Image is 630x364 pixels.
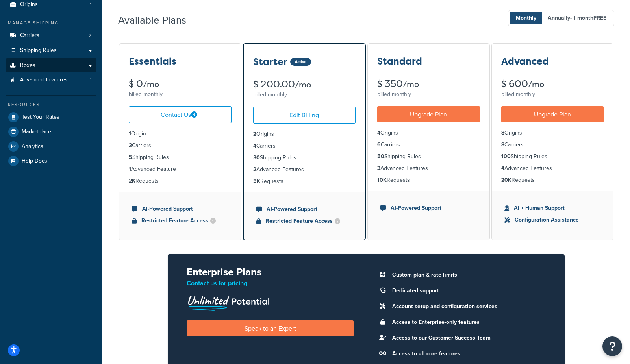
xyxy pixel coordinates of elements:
div: Active [290,58,311,66]
span: Test Your Rates [22,114,59,121]
a: Contact Us [129,106,232,123]
strong: 20K [501,176,511,184]
strong: 100 [501,152,511,161]
div: billed monthly [501,89,604,100]
li: Restricted Feature Access [256,217,353,225]
li: Advanced Features [6,73,96,87]
strong: 10K [377,176,387,184]
li: Requests [253,177,356,186]
li: Configuration Assistance [504,216,601,224]
li: Dedicated support [388,285,546,296]
strong: 2 [253,165,256,174]
a: Boxes [6,58,96,73]
strong: 3 [377,164,380,172]
div: billed monthly [253,89,356,100]
li: Account setup and configuration services [388,301,546,312]
li: Requests [501,176,604,185]
strong: 1 [129,129,131,138]
li: Carriers [501,140,604,149]
small: /mo [295,79,311,90]
a: Upgrade Plan [377,106,480,122]
span: - 1 month [570,14,606,22]
small: /mo [528,79,544,90]
img: Unlimited Potential [187,293,270,311]
a: Test Your Rates [6,110,96,124]
p: Contact us for pricing [187,278,354,289]
span: Analytics [22,143,43,150]
strong: 5K [253,177,260,185]
a: Shipping Rules [6,43,96,58]
button: Monthly Annually- 1 monthFREE [508,10,614,26]
li: Origin [129,129,232,138]
li: Requests [129,177,232,185]
li: Requests [377,176,480,185]
li: Access to all core features [388,348,546,359]
li: AI + Human Support [504,204,601,212]
li: Carriers [253,142,356,150]
li: AI-Powered Support [132,205,228,213]
strong: 4 [253,142,256,150]
li: Origins [253,130,356,139]
li: Shipping Rules [377,152,480,161]
li: AI-Powered Support [380,204,477,212]
button: Open Resource Center [602,336,622,356]
a: Upgrade Plan [501,106,604,122]
div: Resources [6,102,96,108]
span: Origins [20,1,38,8]
li: Advanced Features [377,164,480,173]
strong: 8 [501,140,504,149]
li: Origins [501,129,604,137]
li: Carriers [377,140,480,149]
a: Help Docs [6,154,96,168]
b: FREE [593,14,606,22]
li: Advanced Feature [129,165,232,174]
h2: Enterprise Plans [187,266,354,278]
strong: 1 [129,165,131,173]
li: AI-Powered Support [256,205,353,214]
strong: 30 [253,153,260,162]
div: $ 350 [377,79,480,89]
strong: 4 [501,164,504,172]
strong: 4 [377,129,380,137]
li: Custom plan & rate limits [388,270,546,281]
strong: 50 [377,152,384,161]
li: Access to Enterprise-only features [388,317,546,328]
strong: 6 [377,140,381,149]
span: 1 [90,1,91,8]
a: Advanced Features 1 [6,73,96,87]
li: Shipping Rules [129,153,232,162]
a: Marketplace [6,125,96,139]
li: Advanced Features [253,165,356,174]
a: Speak to an Expert [187,320,354,336]
li: Shipping Rules [501,152,604,161]
li: Origins [377,129,480,137]
h3: Starter [253,57,287,67]
li: Restricted Feature Access [132,216,228,225]
strong: 8 [501,129,504,137]
strong: 2 [129,141,132,150]
li: Access to our Customer Success Team [388,333,546,344]
li: Carriers [129,141,232,150]
li: Analytics [6,139,96,153]
li: Carriers [6,28,96,43]
span: 1 [90,77,91,83]
div: billed monthly [129,89,232,100]
div: $ 200.00 [253,79,356,89]
span: Carriers [20,32,39,39]
div: billed monthly [377,89,480,100]
strong: 2 [253,130,256,138]
li: Advanced Features [501,164,604,173]
div: Manage Shipping [6,20,96,26]
h3: Standard [377,56,422,67]
strong: 2K [129,177,135,185]
span: Help Docs [22,158,47,164]
a: Edit Billing [253,107,356,124]
span: Shipping Rules [20,47,57,54]
span: Annually [542,12,612,24]
div: $ 600 [501,79,604,89]
span: 2 [89,32,91,39]
span: Marketplace [22,129,51,135]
